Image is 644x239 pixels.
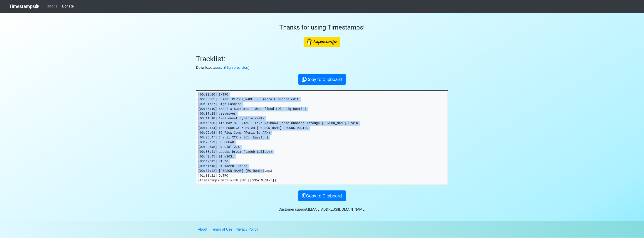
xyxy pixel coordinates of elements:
[196,91,448,185] pre: [00:00:00] INTRO [00:00:05] Evian [PERSON_NAME] - Himera Llorenna edit [00:01:57] High Fashion [0...
[225,65,248,70] a: High precision
[44,2,60,11] a: Tutorial
[9,2,39,11] a: Timestamps
[196,24,448,31] h3: Thanks for using Timestamps!
[304,37,340,47] img: Buy Me A Coffee
[217,65,222,70] a: csv
[196,65,448,70] p: Download as . ( )
[236,227,258,232] a: Privacy Policy
[298,190,346,201] button: Copy to Clipboard
[196,54,448,63] h2: Tracklist:
[198,227,207,232] a: About
[211,227,232,232] a: Terms of Use
[60,2,75,11] a: Donate
[298,74,346,85] button: Copy to Clipboard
